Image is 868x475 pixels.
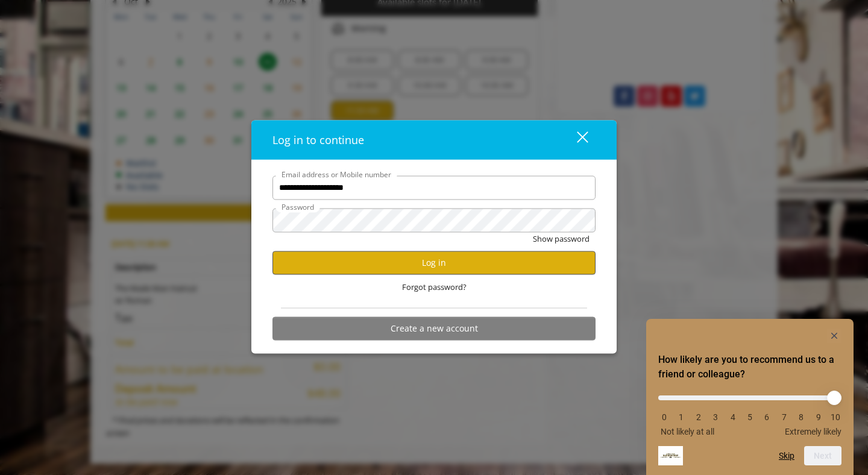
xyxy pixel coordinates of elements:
li: 7 [778,412,790,422]
button: Hide survey [827,329,841,343]
li: 0 [658,412,670,422]
li: 5 [744,412,756,422]
div: How likely are you to recommend us to a friend or colleague? Select an option from 0 to 10, with ... [658,329,841,465]
li: 2 [693,412,705,422]
span: Not likely at all [661,427,714,436]
input: Password [272,208,596,232]
div: How likely are you to recommend us to a friend or colleague? Select an option from 0 to 10, with ... [658,386,841,436]
li: 6 [761,412,773,422]
button: close dialog [555,127,596,152]
button: Next question [804,446,841,465]
label: Email address or Mobile number [275,168,397,180]
h2: How likely are you to recommend us to a friend or colleague? Select an option from 0 to 10, with ... [658,353,841,382]
div: close dialog [563,131,587,149]
span: Log in to continue [272,132,364,146]
li: 10 [829,412,841,422]
button: Log in [272,251,596,274]
label: Password [275,201,320,212]
input: Email address or Mobile number [272,175,596,200]
li: 8 [795,412,807,422]
button: Skip [779,451,794,461]
li: 3 [709,412,722,422]
button: Create a new account [272,316,596,340]
span: Extremely likely [785,427,841,436]
li: 9 [813,412,825,422]
span: Forgot password? [402,280,467,293]
li: 1 [675,412,687,422]
button: Show password [533,232,590,245]
li: 4 [727,412,739,422]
